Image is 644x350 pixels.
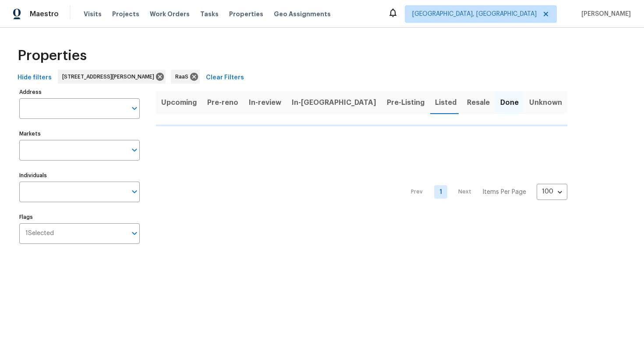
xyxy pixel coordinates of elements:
[84,10,102,18] span: Visits
[30,10,59,18] span: Maestro
[18,72,52,83] span: Hide filters
[62,72,158,81] span: [STREET_ADDRESS][PERSON_NAME]
[175,72,192,81] span: RaaS
[500,96,519,109] span: Done
[18,51,87,60] span: Properties
[58,70,166,84] div: [STREET_ADDRESS][PERSON_NAME]
[112,10,139,18] span: Projects
[387,96,425,109] span: Pre-Listing
[482,188,526,196] p: Items Per Page
[200,11,219,17] span: Tasks
[229,10,263,18] span: Properties
[161,96,197,109] span: Upcoming
[435,96,456,109] span: Listed
[128,102,141,114] button: Open
[25,230,54,237] span: 1 Selected
[412,10,537,18] span: [GEOGRAPHIC_DATA], [GEOGRAPHIC_DATA]
[292,96,376,109] span: In-[GEOGRAPHIC_DATA]
[578,10,631,18] span: [PERSON_NAME]
[19,89,140,95] label: Address
[128,227,141,239] button: Open
[202,70,248,86] button: Clear Filters
[19,131,140,136] label: Markets
[434,185,447,199] a: Goto page 1
[206,72,244,83] span: Clear Filters
[467,96,490,109] span: Resale
[537,180,567,203] div: 100
[128,144,141,156] button: Open
[529,96,562,109] span: Unknown
[171,70,200,84] div: RaaS
[19,214,140,220] label: Flags
[150,10,190,18] span: Work Orders
[14,70,55,86] button: Hide filters
[274,10,331,18] span: Geo Assignments
[128,186,141,198] button: Open
[403,132,567,253] nav: Pagination Navigation
[249,96,281,109] span: In-review
[19,173,140,178] label: Individuals
[207,96,238,109] span: Pre-reno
